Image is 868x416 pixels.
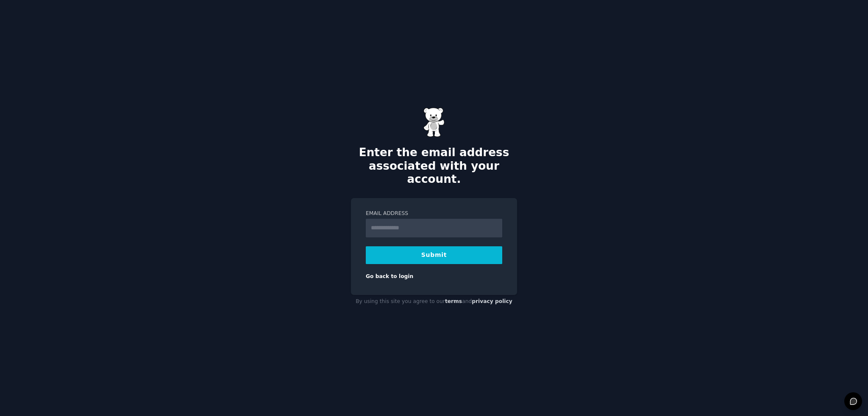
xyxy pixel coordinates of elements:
a: privacy policy [472,298,512,304]
label: Email Address [366,210,502,218]
a: terms [445,298,462,304]
div: By using this site you agree to our and [351,295,517,309]
img: Gummy Bear [423,107,445,137]
a: Go back to login [366,273,413,279]
h2: Enter the email address associated with your account. [351,146,517,186]
button: Submit [366,246,502,264]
